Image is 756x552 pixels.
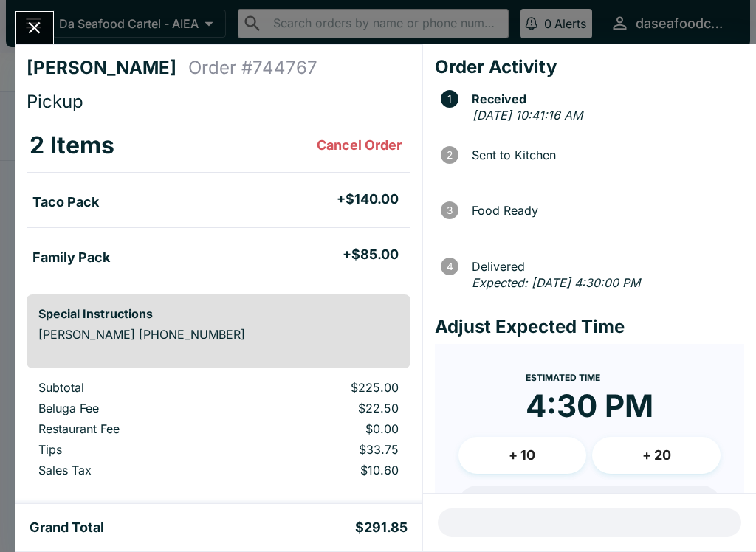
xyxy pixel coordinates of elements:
[243,463,398,477] p: $10.60
[38,401,219,415] p: Beluga Fee
[243,401,398,415] p: $22.50
[27,119,410,283] table: orders table
[27,57,188,79] h4: [PERSON_NAME]
[355,519,408,537] h5: $291.85
[435,56,744,78] h4: Order Activity
[243,380,398,395] p: $225.00
[30,131,114,160] h3: 2 Items
[38,380,219,395] p: Subtotal
[446,261,453,272] text: 4
[472,108,583,123] em: [DATE] 10:41:16 AM
[38,463,219,477] p: Sales Tax
[243,442,398,457] p: $33.75
[27,380,410,483] table: orders table
[435,316,744,338] h4: Adjust Expected Time
[38,306,399,321] h6: Special Instructions
[472,275,640,290] em: Expected: [DATE] 4:30:00 PM
[464,260,744,273] span: Delivered
[188,57,317,79] h4: Order # 744767
[447,149,453,161] text: 2
[526,372,600,383] span: Estimated Time
[16,12,53,44] button: Close
[447,93,452,105] text: 1
[337,190,399,208] h5: + $140.00
[464,148,744,162] span: Sent to Kitchen
[343,246,399,263] h5: + $85.00
[32,249,110,266] h5: Family Pack
[38,421,219,436] p: Restaurant Fee
[243,421,398,436] p: $0.00
[592,437,721,474] button: + 20
[311,131,408,160] button: Cancel Order
[447,204,453,216] text: 3
[27,91,83,112] span: Pickup
[526,387,653,425] time: 4:30 PM
[32,193,99,211] h5: Taco Pack
[458,437,587,474] button: + 10
[464,204,744,217] span: Food Ready
[38,327,399,342] p: [PERSON_NAME] [PHONE_NUMBER]
[30,519,104,537] h5: Grand Total
[464,92,744,106] span: Received
[38,442,219,457] p: Tips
